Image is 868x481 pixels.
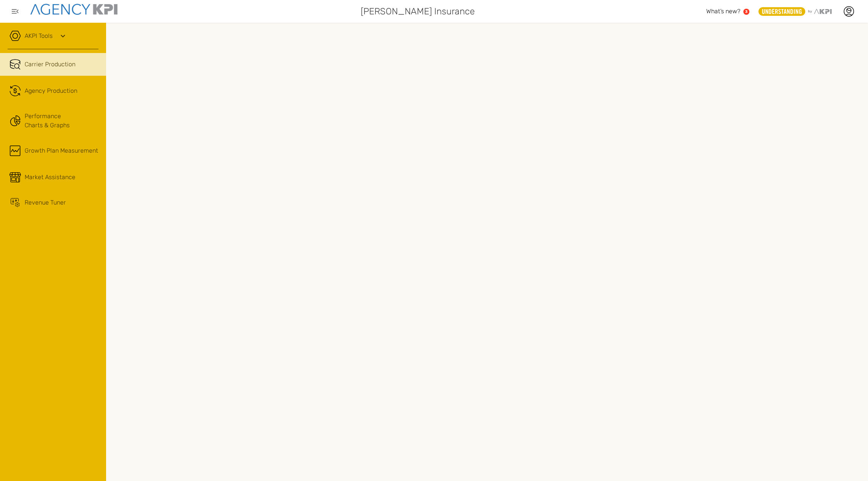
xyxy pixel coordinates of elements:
[25,31,53,41] a: AKPI Tools
[30,4,117,15] img: agencykpi-logo-550x69-2d9e3fa8.png
[743,9,749,15] a: 3
[706,8,740,15] span: What’s new?
[361,5,475,18] span: [PERSON_NAME] Insurance
[25,198,66,207] span: Revenue Tuner
[25,86,77,95] span: Agency Production
[25,173,75,182] span: Market Assistance
[745,9,748,14] text: 3
[25,60,75,69] span: Carrier Production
